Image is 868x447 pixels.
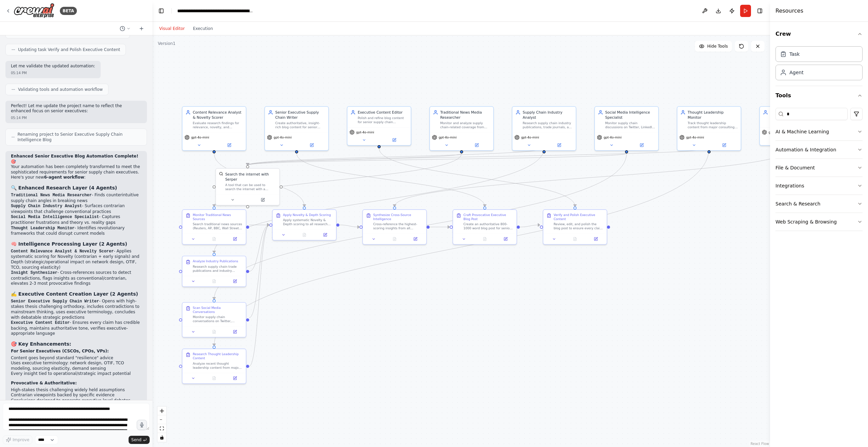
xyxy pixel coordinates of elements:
span: gpt-4o-mini [191,135,209,139]
button: Improve [3,435,32,444]
button: Web Scraping & Browsing [775,213,863,231]
button: No output available [203,236,225,242]
div: gpt-4o-mini [759,106,823,146]
button: Open in side panel [545,142,574,148]
div: Supply Chain Industry Analyst [523,110,573,120]
p: Let me validate the updated automation: [11,64,95,69]
g: Edge from ceabc628-2e87-488e-a809-55c00409d80a to fed17e0e-4467-481d-8c57-3d5afac99cf4 [212,148,712,346]
h2: 🎯 [11,154,141,164]
div: Executive Content Editor [358,110,408,115]
code: Social Media Intelligence Specialist [11,215,99,219]
button: Open in side panel [380,137,409,143]
button: Open in side panel [710,142,739,148]
li: Conclusions designed to generate executive-level debates [11,398,141,403]
code: Traditional News Media Researcher [11,193,92,198]
div: Craft Provocative Executive Blog PostCreate an authoritative 800-1000 word blog post for senior s... [453,209,517,245]
span: gpt-4o-mini [686,135,704,139]
li: Content goes beyond standard "resilience" advice [11,355,141,361]
div: Analyze Industry Publications [193,259,238,263]
div: Analyze Industry PublicationsResearch supply chain trade publications and industry journals (Supp... [182,256,246,287]
button: toggle interactivity [157,433,166,442]
div: Traditional News Media ResearcherMonitor and analyze supply chain-related coverage from tradition... [429,106,494,151]
div: Monitor supply chain conversations on Twitter, LinkedIn, Reddit, and other social platforms from ... [193,315,243,323]
div: Verify and Polish Executive Content [554,213,604,221]
div: Search traditional news sources (Reuters, AP, BBC, Wall Street Journal, Financial Times, etc.) fo... [193,222,243,230]
li: - Surfaces contrarian viewpoints that challenge conventional practices [11,203,141,214]
button: Open in side panel [627,142,656,148]
button: Integrations [775,177,863,195]
button: Open in side panel [226,375,244,381]
button: fit view [157,424,166,433]
button: Open in side panel [215,142,244,148]
strong: Enhanced Senior Executive Blog Automation Complete! [11,154,138,159]
g: Edge from 6935fe8f-f4bf-4c54-af2f-41e9ab4aacf6 to b1e85a17-7d3c-439d-bc15-6a0432b78d66 [212,153,307,206]
div: React Flow controls [157,407,166,442]
button: No output available [474,236,496,242]
code: Senior Executive Supply Chain Writer [11,299,99,304]
div: Thought Leadership Monitor [688,110,738,120]
span: gpt-4o-mini [604,135,622,139]
div: Crew [775,44,863,86]
span: Renaming project to Senior Executive Supply Chain Intelligence Blog [18,132,141,143]
span: Validating tools and automation workflow [18,87,103,92]
span: Updating task Verify and Polish Executive Content [18,47,120,52]
div: Search the internet with Serper [225,172,276,182]
strong: For Senior Executives (CSCOs, CPOs, VPs): [11,349,109,353]
g: Edge from cb3ed8a3-834d-4e85-a8eb-0b39816f0a9a to b1e85a17-7d3c-439d-bc15-6a0432b78d66 [249,222,269,228]
li: - Finds counterintuitive supply chain angles in breaking news [11,193,141,203]
strong: 6-agent workflow [44,175,84,180]
div: Senior Executive Supply Chain WriterCreate authoritative, insight-rich blog content for senior su... [264,106,329,151]
button: Open in side panel [406,236,424,242]
div: Cross-reference the highest-scoring insights from all research sources to detect contradictions, ... [373,222,423,230]
div: Apply Novelty & Depth ScoringApply systematic Novelty & Depth scoring to all research findings. S... [272,209,336,241]
li: - Cross-references sources to detect contradictions, flags insights as conventional/contrarian, e... [11,270,141,286]
div: Tools [775,105,863,236]
button: Open in side panel [226,329,244,335]
strong: 🧠 Intelligence Processing Layer (2 Agents) [11,241,127,247]
div: Scan Social Media ConversationsMonitor supply chain conversations on Twitter, LinkedIn, Reddit, a... [182,302,246,337]
div: Polish and refine blog content for senior supply chain executives while ensuring every claim has ... [358,116,408,124]
li: - Applies systematic scoring for Novelty (contrarian + early signals) and Depth (strategic/operat... [11,249,141,270]
li: Contrarian viewpoints backed by specific evidence [11,393,141,398]
button: Open in side panel [316,232,334,238]
div: Verify and Polish Executive ContentReview, edit, and polish the blog post to ensure every claim h... [543,209,607,245]
span: gpt-4o-mini [439,135,457,139]
div: Thought Leadership MonitorTrack thought leadership content from major consulting firms (McKinsey,... [677,106,741,151]
li: - Captures practitioner frustrations and theory vs. reality gaps [11,214,141,225]
div: Monitor Traditional News Sources [193,213,243,221]
g: Edge from b1e85a17-7d3c-439d-bc15-6a0432b78d66 to c32fefc2-9fa1-42ff-a329-be555aae820a [339,222,360,230]
div: Research supply chain industry publications, trade journals, and specialized publications like Su... [523,121,573,129]
div: Create an authoritative 800-1000 word blog post for senior supply chain executives based on the s... [463,222,513,230]
div: Executive Content EditorPolish and refine blog content for senior supply chain executives while e... [347,106,411,146]
button: File & Document [775,159,863,177]
li: High-stakes thesis challenging widely held assumptions [11,387,141,393]
div: Create authoritative, insight-rich blog content for senior supply chain executives (CSCOs, CPOs, ... [275,121,325,129]
code: Thought Leadership Monitor [11,226,74,231]
strong: 🔍 Enhanced Research Layer (4 Agents) [11,185,117,191]
h4: Resources [775,7,803,15]
span: gpt-4o-mini [521,135,539,139]
button: Execution [189,24,217,33]
strong: 🎯 Key Enhancements: [11,341,71,347]
g: Edge from d3da9326-2f07-4ac3-84ed-e750406aa250 to cb3ed8a3-834d-4e85-a8eb-0b39816f0a9a [212,153,464,206]
button: Hide Tools [695,41,732,52]
button: Crew [775,24,863,44]
div: Monitor and analyze supply chain-related coverage from traditional news sources like AP, Reuters,... [440,121,490,129]
div: Apply Novelty & Depth Scoring [283,213,331,217]
div: Scan Social Media Conversations [193,306,243,314]
img: SerperDevTool [219,172,223,176]
button: Visual Editor [155,24,189,33]
span: Send [131,437,141,443]
div: A tool that can be used to search the internet with a search_query. Supports different search typ... [225,183,276,191]
code: Content Relevance Analyst & Novelty Scorer [11,249,114,254]
nav: breadcrumb [177,7,254,14]
div: Synthesize Cross-Source Intelligence [373,213,423,221]
button: No output available [564,236,586,242]
div: Social Media Intelligence SpecialistMonitor supply chain discussions on Twitter, LinkedIn, Reddit... [594,106,658,151]
strong: ✍️ Executive Content Creation Layer (2 Agents) [11,291,138,297]
g: Edge from c32fefc2-9fa1-42ff-a329-be555aae820a to 9fb6ffcc-b971-4804-8388-35629a0635ce [430,225,450,230]
div: Senior Executive Supply Chain Writer [275,110,325,120]
div: Analyze recent thought leadership content from major consulting firms (McKinsey, BCG, [PERSON_NAM... [193,362,243,370]
g: Edge from dc1d16a3-d6a5-406a-a10f-65dc12b3ee56 to 4d55942a-643b-4b34-9ede-a14519ea88bf [212,153,629,299]
button: Hide left sidebar [156,6,166,16]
